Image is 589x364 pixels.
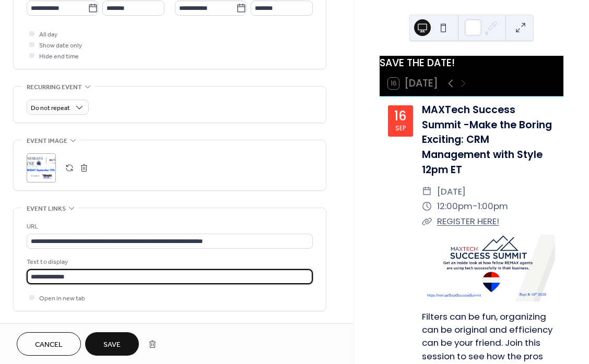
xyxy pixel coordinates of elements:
[17,332,81,356] button: Cancel
[39,51,79,62] span: Hide end time
[27,257,311,268] div: Text to display
[437,199,473,214] span: 12:00pm
[478,199,508,214] span: 1:00pm
[395,125,406,131] div: Sep
[422,103,552,177] a: MAXTech Success Summit -Make the Boring Exciting: CRM Management with Style 12pm ET
[380,56,563,71] div: SAVE THE DATE!
[27,203,66,214] span: Event links
[394,110,406,123] div: 16
[27,153,56,183] div: ;
[437,184,466,199] span: [DATE]
[422,214,432,229] div: ​
[39,293,85,304] span: Open in new tab
[422,184,432,199] div: ​
[39,29,57,40] span: All day
[35,339,63,350] span: Cancel
[437,215,499,227] a: REGISTER HERE!
[103,339,121,350] span: Save
[473,199,478,214] span: -
[85,332,139,356] button: Save
[27,221,311,232] div: URL
[27,136,67,147] span: Event image
[31,102,70,114] span: Do not repeat
[422,199,432,214] div: ​
[39,40,82,51] span: Show date only
[27,82,82,93] span: Recurring event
